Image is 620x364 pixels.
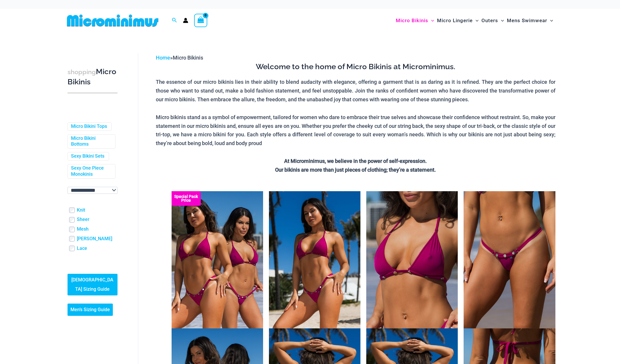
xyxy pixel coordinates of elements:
[284,158,427,164] strong: At Microminimus, we believe in the power of self-expression.
[156,62,555,72] h3: Welcome to the home of Micro Bikinis at Microminimus.
[77,207,85,213] a: Knit
[68,274,118,295] a: [DEMOGRAPHIC_DATA] Sizing Guide
[65,14,161,27] img: MM SHOP LOGO FLAT
[77,217,89,223] a: Sheer
[77,226,89,232] a: Mesh
[71,165,111,177] a: Sexy One Piece Monokinis
[394,12,436,29] a: Micro BikinisMenu ToggleMenu Toggle
[71,153,104,159] a: Sexy Bikini Sets
[393,11,556,30] nav: Site Navigation
[428,13,434,28] span: Menu Toggle
[68,67,118,87] h3: Micro Bikinis
[269,191,360,328] img: Tight Rope Pink 319 Top 4228 Thong 05
[71,123,107,130] a: Micro Bikini Tops
[156,55,170,61] a: Home
[464,191,555,328] img: Tight Rope Pink 319 4212 Micro 01
[156,78,555,104] p: The essence of our micro bikinis lies in their ability to blend audacity with elegance, offering ...
[156,113,555,148] p: Micro bikinis stand as a symbol of empowerment, tailored for women who dare to embrace their true...
[275,167,436,173] strong: Our bikinis are more than just pieces of clothing; they’re a statement.
[77,245,87,252] a: Lace
[505,12,555,29] a: Mens SwimwearMenu ToggleMenu Toggle
[68,68,96,76] span: shopping
[480,12,505,29] a: OutersMenu ToggleMenu Toggle
[473,13,479,28] span: Menu Toggle
[156,55,203,61] span: »
[481,13,498,28] span: Outers
[498,13,504,28] span: Menu Toggle
[172,191,263,328] img: Collection Pack F
[68,304,113,316] a: Men’s Sizing Guide
[396,13,428,28] span: Micro Bikinis
[507,13,547,28] span: Mens Swimwear
[68,187,118,194] select: wpc-taxonomy-pa_color-745982
[183,18,188,23] a: Account icon link
[172,195,201,202] b: Special Pack Price
[366,191,458,328] img: Tight Rope Pink 319 Top 01
[173,55,203,61] span: Micro Bikinis
[172,17,177,24] a: Search icon link
[547,13,553,28] span: Menu Toggle
[437,13,473,28] span: Micro Lingerie
[77,236,112,242] a: [PERSON_NAME]
[71,135,111,148] a: Micro Bikini Bottoms
[194,14,208,27] a: View Shopping Cart, empty
[436,12,480,29] a: Micro LingerieMenu ToggleMenu Toggle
